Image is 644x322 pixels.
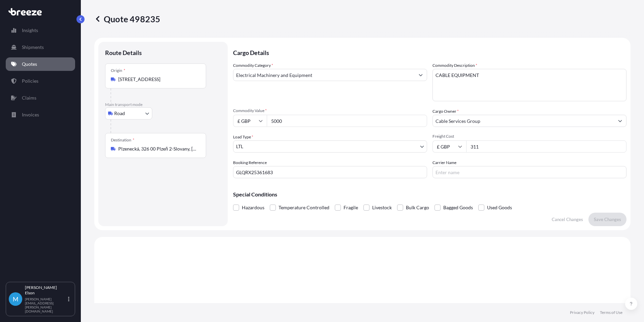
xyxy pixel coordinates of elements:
[433,115,614,127] input: Full name
[22,27,38,34] p: Insights
[22,44,44,51] p: Shipments
[105,102,221,107] p: Main transport mode
[546,213,588,226] button: Cancel Changes
[105,107,152,119] button: Select transport
[432,69,626,101] textarea: CABLE EQUIPMENT
[111,137,134,143] div: Destination
[443,203,473,213] span: Bagged Goods
[406,203,429,213] span: Bulk Cargo
[233,42,626,62] p: Cargo Details
[233,192,626,197] p: Special Conditions
[25,285,67,296] p: [PERSON_NAME] Elson
[233,159,267,166] label: Booking Reference
[588,213,626,226] button: Save Changes
[432,166,626,178] input: Enter name
[432,62,477,69] label: Commodity Description
[118,76,198,83] input: Origin
[94,14,160,24] p: Quote 498235
[233,69,415,81] input: Select a commodity type
[105,49,142,57] p: Route Details
[372,203,392,213] span: Livestock
[415,69,427,81] button: Show suggestions
[6,24,75,37] a: Insights
[614,115,626,127] button: Show suggestions
[279,203,329,213] span: Temperature Controlled
[6,91,75,105] a: Claims
[570,310,594,315] a: Privacy Policy
[233,134,253,140] span: Load Type
[25,297,67,313] p: [PERSON_NAME][EMAIL_ADDRESS][PERSON_NAME][DOMAIN_NAME]
[22,111,39,118] p: Invoices
[6,74,75,88] a: Policies
[111,68,125,73] div: Origin
[344,203,358,213] span: Fragile
[233,140,427,153] button: LTL
[432,159,456,166] label: Carrier Name
[233,62,273,69] label: Commodity Category
[594,216,621,223] p: Save Changes
[22,95,36,101] p: Claims
[236,143,243,150] span: LTL
[487,203,512,213] span: Used Goods
[432,108,459,115] label: Cargo Owner
[22,61,37,68] p: Quotes
[552,216,583,223] p: Cancel Changes
[6,57,75,71] a: Quotes
[233,166,427,178] input: Your internal reference
[242,203,264,213] span: Hazardous
[6,108,75,122] a: Invoices
[233,108,427,113] span: Commodity Value
[466,140,626,153] input: Enter amount
[13,296,19,302] span: M
[118,145,198,152] input: Destination
[114,110,125,117] span: Road
[432,134,626,139] span: Freight Cost
[267,115,427,127] input: Type amount
[22,78,38,84] p: Policies
[6,41,75,54] a: Shipments
[600,310,622,315] a: Terms of Use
